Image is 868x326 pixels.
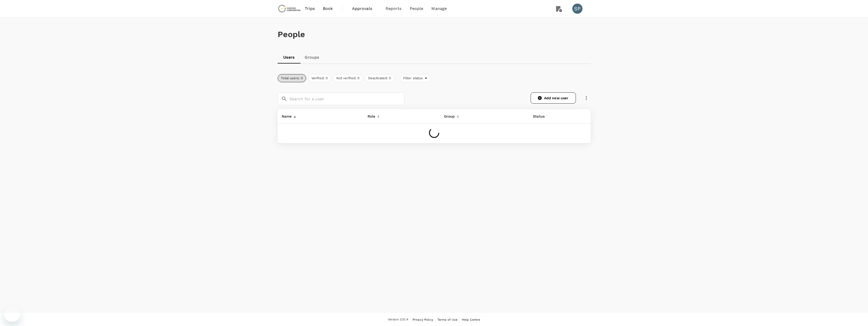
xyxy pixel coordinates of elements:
iframe: Button to launch messaging window [4,306,20,322]
button: Deactivated: 0 [365,74,394,82]
h1: People [278,30,591,39]
a: Groups [301,51,323,63]
span: Trips [305,6,315,12]
span: Privacy Policy [413,318,433,321]
span: People [410,6,423,12]
span: Manage [431,6,447,12]
span: Terms of Use [437,318,457,321]
a: Users [278,51,301,63]
span: Reports [386,6,402,12]
span: Book [323,6,333,12]
a: Terms of Use [437,317,457,322]
th: Status [529,109,559,124]
div: Filter status [400,74,431,82]
a: Add new user [531,92,576,104]
button: Total users: 0 [278,74,306,82]
div: Name [280,111,292,119]
button: Not verified: 0 [333,74,363,82]
img: Chrysos Corporation [278,3,301,14]
div: Role [366,111,375,119]
a: Privacy Policy [413,317,433,322]
span: Filter status [400,76,425,81]
a: Help Centre [462,317,480,322]
div: Group [442,111,455,119]
div: SP [572,4,582,14]
input: Search for a user [289,92,404,105]
span: Help Centre [462,318,480,321]
span: Approvals [352,6,377,12]
span: Version 3.51.4 [388,317,408,322]
button: Verified: 0 [308,74,331,82]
